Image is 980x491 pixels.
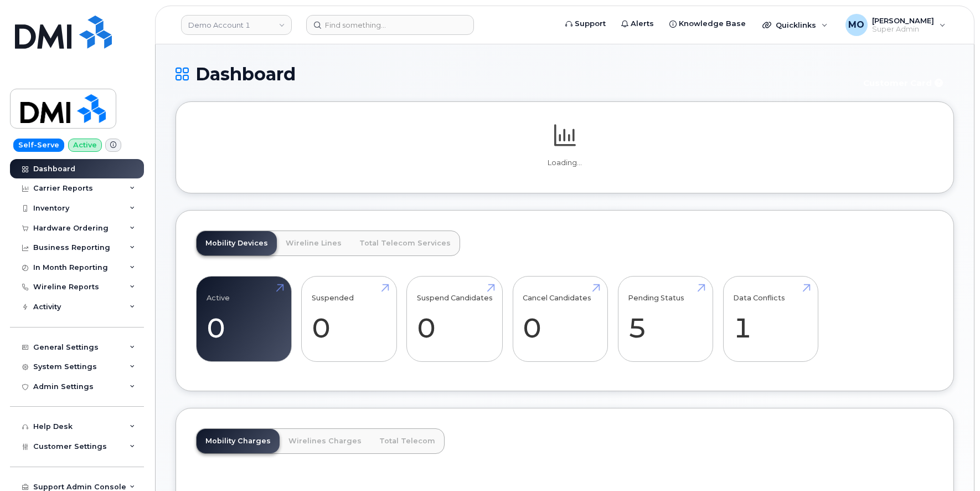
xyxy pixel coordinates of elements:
[197,429,280,453] a: Mobility Charges
[854,73,954,93] button: Customer Card
[628,283,703,356] a: Pending Status 5
[197,231,277,255] a: Mobility Devices
[312,283,386,356] a: Suspended 0
[733,283,808,356] a: Data Conflicts 1
[207,283,281,356] a: Active 0
[350,231,460,255] a: Total Telecom Services
[280,429,370,453] a: Wirelines Charges
[523,283,597,356] a: Cancel Candidates 0
[370,429,444,453] a: Total Telecom
[196,158,933,168] p: Loading...
[176,64,849,84] h1: Dashboard
[417,283,493,356] a: Suspend Candidates 0
[277,231,350,255] a: Wireline Lines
